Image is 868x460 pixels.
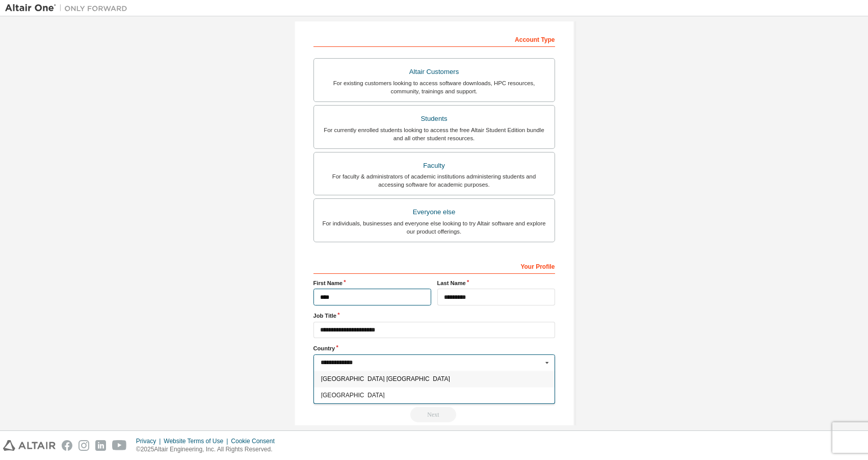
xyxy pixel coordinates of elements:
img: youtube.svg [112,440,127,451]
label: Last Name [437,279,555,287]
div: Read and acccept EULA to continue [313,407,555,422]
div: Privacy [136,437,164,445]
label: Country [313,344,555,352]
label: First Name [313,279,431,287]
label: Job Title [313,312,555,320]
span: [GEOGRAPHIC_DATA] [321,392,547,398]
img: altair_logo.svg [3,440,56,451]
div: Everyone else [320,205,548,219]
img: instagram.svg [78,440,89,451]
div: Altair Customers [320,65,548,79]
div: For faculty & administrators of academic institutions administering students and accessing softwa... [320,172,548,189]
div: Your Profile [313,258,555,274]
div: Students [320,112,548,126]
img: facebook.svg [62,440,72,451]
div: Faculty [320,159,548,173]
img: Altair One [5,3,133,13]
div: Website Terms of Use [164,437,231,445]
span: [GEOGRAPHIC_DATA] [GEOGRAPHIC_DATA] [321,376,547,382]
div: Account Type [313,31,555,47]
p: © 2025 Altair Engineering, Inc. All Rights Reserved. [136,445,281,454]
div: For individuals, businesses and everyone else looking to try Altair software and explore our prod... [320,219,548,236]
img: linkedin.svg [95,440,106,451]
div: For existing customers looking to access software downloads, HPC resources, community, trainings ... [320,79,548,95]
div: For currently enrolled students looking to access the free Altair Student Edition bundle and all ... [320,126,548,142]
div: Cookie Consent [231,437,280,445]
